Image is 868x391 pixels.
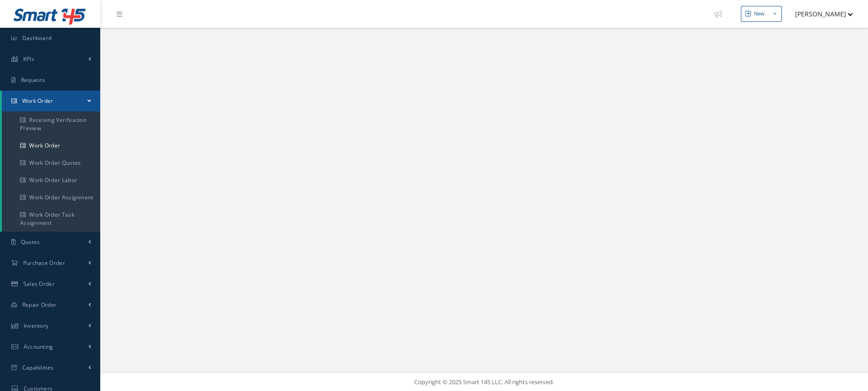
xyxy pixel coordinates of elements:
[23,259,65,267] span: Purchase Order
[741,6,782,22] button: New
[24,343,53,350] span: Accounting
[22,364,54,371] span: Capabilities
[2,137,100,154] a: Work Order
[23,280,55,288] span: Sales Order
[109,378,859,387] div: Copyright © 2025 Smart 145 LLC. All rights reserved.
[2,206,100,232] a: Work Order Task Assignment
[21,238,40,246] span: Quotes
[22,97,53,105] span: Work Order
[2,91,100,112] a: Work Order
[754,10,765,18] div: New
[24,322,49,330] span: Inventory
[2,112,100,137] a: Receiving Verification Preview
[23,55,34,63] span: KPIs
[22,301,57,309] span: Repair Order
[2,172,100,189] a: Work Order Labor
[22,34,52,42] span: Dashboard
[786,5,853,23] button: [PERSON_NAME]
[2,189,100,206] a: Work Order Assignment
[2,154,100,172] a: Work Order Quotes
[21,76,45,84] span: Requests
